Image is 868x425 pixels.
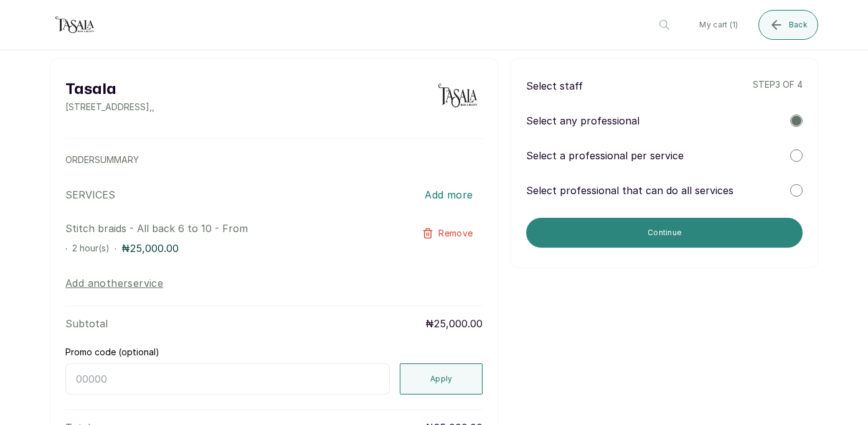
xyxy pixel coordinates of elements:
p: Stitch braids - All back 6 to 10 - From [65,221,399,236]
p: [STREET_ADDRESS] , , [65,101,154,113]
button: Continue [526,218,803,248]
p: ₦25,000.00 [425,316,483,331]
p: Select staff [526,78,583,93]
img: business logo [50,12,100,37]
p: Select a professional per service [526,148,684,163]
span: Back [789,20,808,30]
h2: Tasala [65,78,154,101]
span: 2 hour(s) [72,243,110,253]
img: business logo [433,78,483,113]
span: Remove [438,227,473,240]
button: Add anotherservice [65,276,163,291]
button: Back [758,10,818,40]
label: Promo code (optional) [65,346,159,358]
input: 00000 [65,363,390,395]
button: Apply [400,363,483,395]
p: Select any professional [526,113,639,128]
p: step 3 of 4 [753,78,803,93]
p: Subtotal [65,316,108,331]
button: Add more [415,181,483,208]
button: My cart (1) [689,10,748,40]
div: · · [65,241,399,256]
p: ₦25,000.00 [121,241,179,256]
button: Remove [412,221,483,246]
p: SERVICES [65,187,115,202]
p: ORDER SUMMARY [65,154,483,166]
p: Select professional that can do all services [526,183,734,198]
